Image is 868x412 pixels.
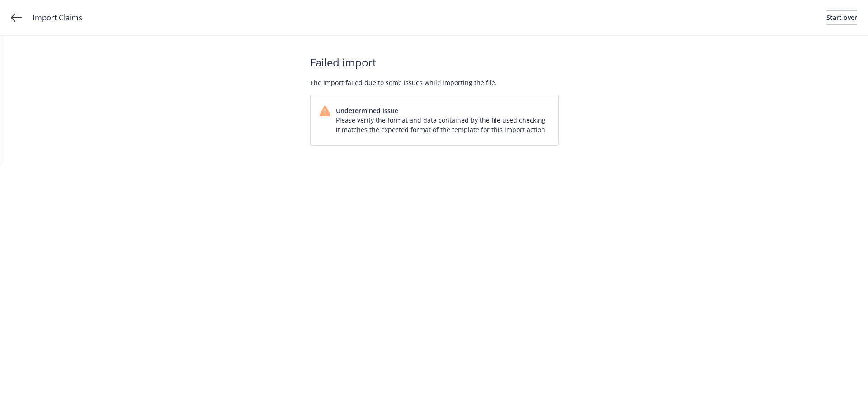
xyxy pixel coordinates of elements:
span: Import Claims [33,12,82,24]
span: Undetermined issue [336,106,549,115]
a: Start over [826,10,857,25]
span: The import failed due to some issues while importing the file. [310,78,559,87]
span: Please verify the format and data contained by the file used checking it matches the expected for... [336,115,549,134]
div: Start over [826,11,857,24]
span: Failed import [310,54,559,71]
